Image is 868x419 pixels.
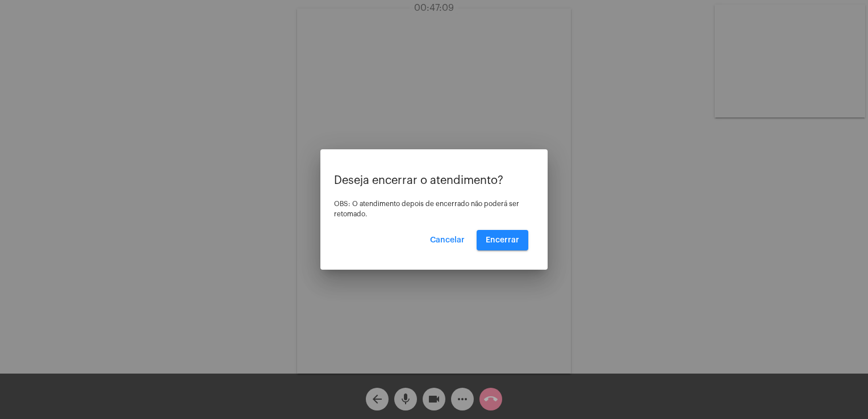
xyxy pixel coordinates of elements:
[430,236,465,244] span: Cancelar
[486,236,519,244] span: Encerrar
[334,174,534,187] p: Deseja encerrar o atendimento?
[477,230,528,250] button: Encerrar
[334,200,519,217] span: OBS: O atendimento depois de encerrado não poderá ser retomado.
[421,230,474,250] button: Cancelar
